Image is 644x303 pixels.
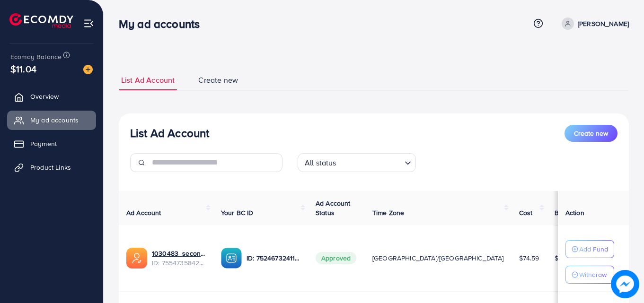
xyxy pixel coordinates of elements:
span: Time Zone [372,208,404,217]
img: ic-ads-acc.e4c84228.svg [126,248,147,268]
span: Cost [519,208,533,217]
span: ID: 7554735842162393106 [152,258,206,268]
input: Search for option [339,154,401,170]
span: List Ad Account [121,75,175,86]
h3: My ad accounts [119,17,207,31]
img: menu [83,18,94,29]
span: Action [565,208,584,217]
span: Ad Account [126,208,161,217]
span: Ad Account Status [316,199,351,217]
button: Add Fund [565,240,614,258]
span: Create new [198,75,238,86]
p: [PERSON_NAME] [578,18,629,29]
span: Payment [30,139,57,148]
span: Approved [316,252,356,264]
a: Overview [7,87,96,106]
span: $74.59 [519,253,539,263]
a: Payment [7,134,96,153]
img: logo [9,13,73,28]
span: All status [303,156,338,170]
p: Withdraw [579,269,607,280]
span: Create new [574,129,608,138]
img: image [613,272,637,296]
span: Your BC ID [221,208,254,217]
span: My ad accounts [30,115,79,125]
span: Ecomdy Balance [10,52,62,61]
span: [GEOGRAPHIC_DATA]/[GEOGRAPHIC_DATA] [372,253,504,263]
div: Search for option [298,153,416,172]
a: [PERSON_NAME] [558,17,629,30]
img: image [83,65,93,74]
p: Add Fund [579,243,608,255]
h3: List Ad Account [130,126,209,140]
a: My ad accounts [7,111,96,130]
a: Product Links [7,158,96,177]
span: Product Links [30,163,71,172]
a: 1030483_second ad account_1758974072967 [152,249,206,258]
span: $11.04 [10,62,36,76]
button: Withdraw [565,266,614,284]
div: <span class='underline'>1030483_second ad account_1758974072967</span></br>7554735842162393106 [152,249,206,268]
button: Create new [565,125,618,142]
p: ID: 7524673241131335681 [247,252,300,264]
img: ic-ba-acc.ded83a64.svg [221,248,242,268]
span: Overview [30,92,59,101]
